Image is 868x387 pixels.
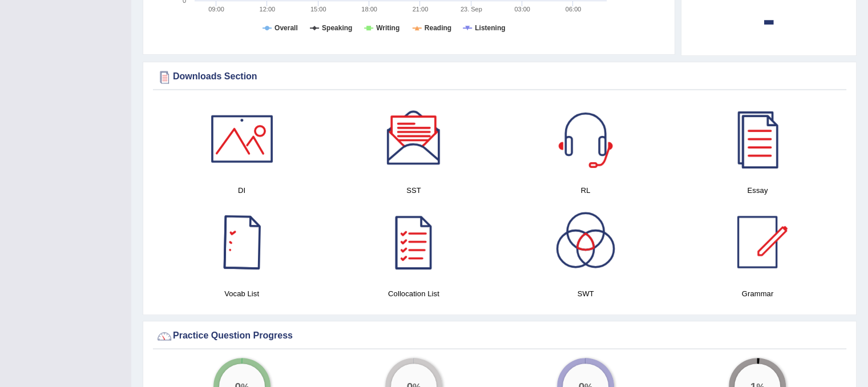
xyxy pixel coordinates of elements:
text: 12:00 [260,6,276,13]
tspan: Overall [274,24,298,32]
text: 18:00 [361,6,377,13]
tspan: Listening [475,24,505,32]
h4: RL [506,184,666,196]
div: Practice Question Progress [156,328,843,345]
h4: Essay [677,184,838,196]
h4: DI [162,184,322,196]
text: 03:00 [514,6,530,13]
h4: Vocab List [162,288,322,300]
text: 15:00 [310,6,326,13]
tspan: Reading [425,24,451,32]
h4: SWT [506,288,666,300]
text: 06:00 [566,6,582,13]
h4: Collocation List [333,288,494,300]
text: 09:00 [208,6,224,13]
text: 21:00 [413,6,429,13]
tspan: Speaking [322,24,352,32]
tspan: Writing [376,24,399,32]
tspan: 23. Sep [461,6,482,13]
div: Downloads Section [156,68,843,86]
h4: SST [333,184,494,196]
h4: Grammar [677,288,838,300]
